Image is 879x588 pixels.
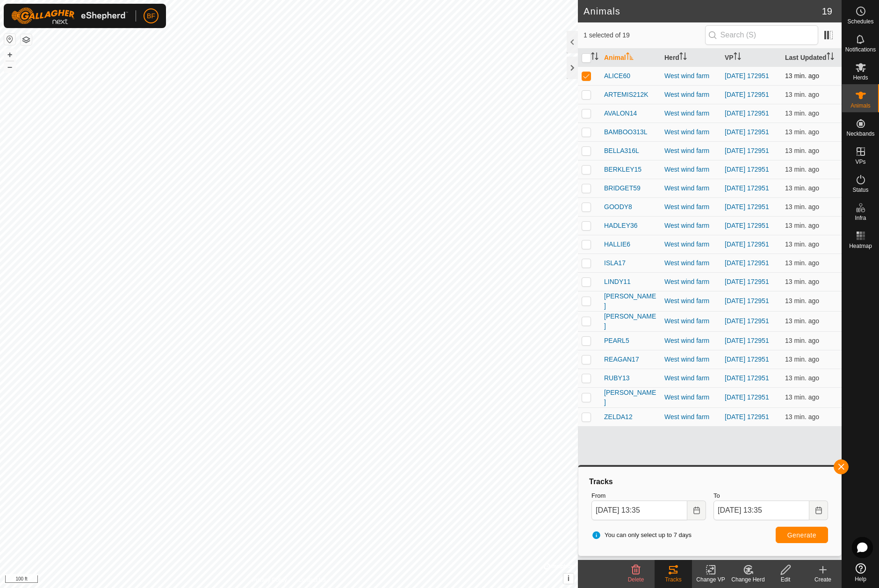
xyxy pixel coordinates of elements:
[604,336,629,346] span: PEARL5
[664,146,717,156] div: West wind farm
[785,147,819,154] span: Aug 16, 2025 at 1:22 PM
[664,392,717,402] div: West wind farm
[855,215,866,221] span: Infra
[725,413,769,421] a: [DATE] 172951
[785,109,819,117] span: Aug 16, 2025 at 1:22 PM
[604,291,657,311] span: [PERSON_NAME]
[664,336,717,346] div: West wind farm
[664,183,717,193] div: West wind farm
[809,501,828,520] button: Choose Date
[725,393,769,401] a: [DATE] 172951
[850,103,871,109] span: Animals
[563,573,574,584] button: i
[604,90,648,100] span: ARTEMIS212K
[725,72,769,80] a: [DATE] 172951
[664,258,717,268] div: West wind farm
[855,159,865,165] span: VPs
[725,184,769,192] a: [DATE] 172951
[842,559,879,586] a: Help
[849,243,872,249] span: Heatmap
[664,221,717,231] div: West wind farm
[785,259,819,267] span: Aug 16, 2025 at 1:22 PM
[785,337,819,344] span: Aug 16, 2025 at 1:22 PM
[725,356,769,363] a: [DATE] 172951
[852,187,868,193] span: Status
[628,576,644,583] span: Delete
[604,221,638,231] span: HADLEY36
[776,527,828,543] button: Generate
[604,355,639,364] span: REAGAN17
[679,54,687,61] p-sorticon: Activate to sort
[664,412,717,422] div: West wind farm
[21,34,32,45] button: Map Layers
[600,49,661,67] th: Animal
[664,296,717,306] div: West wind farm
[591,54,598,61] p-sorticon: Activate to sort
[591,530,692,540] span: You can only select up to 7 days
[853,75,868,80] span: Herds
[664,109,717,118] div: West wind farm
[692,575,729,584] div: Change VP
[734,54,741,61] p-sorticon: Activate to sort
[785,278,819,285] span: Aug 16, 2025 at 1:22 PM
[785,222,819,229] span: Aug 16, 2025 at 1:22 PM
[785,128,819,136] span: Aug 16, 2025 at 1:22 PM
[855,576,866,582] span: Help
[725,91,769,98] a: [DATE] 172951
[664,90,717,100] div: West wind farm
[847,19,873,24] span: Schedules
[664,202,717,212] div: West wind farm
[604,146,639,156] span: BELLA316L
[584,30,705,40] span: 1 selected of 19
[626,54,634,61] p-sorticon: Activate to sort
[604,258,626,268] span: ISLA17
[4,34,15,45] button: Reset Map
[664,316,717,326] div: West wind farm
[785,166,819,173] span: Aug 16, 2025 at 1:22 PM
[785,240,819,248] span: Aug 16, 2025 at 1:22 PM
[661,49,721,67] th: Herd
[4,49,15,60] button: +
[604,202,632,212] span: GOODY8
[725,278,769,285] a: [DATE] 172951
[591,491,706,501] label: From
[827,54,834,61] p-sorticon: Activate to sort
[725,297,769,305] a: [DATE] 172951
[705,25,818,45] input: Search (S)
[785,91,819,98] span: Aug 16, 2025 at 1:22 PM
[11,7,128,24] img: Gallagher Logo
[725,222,769,229] a: [DATE] 172951
[729,575,767,584] div: Change Herd
[568,574,569,582] span: i
[604,373,629,383] span: RUBY13
[147,11,155,21] span: BF
[785,184,819,192] span: Aug 16, 2025 at 1:22 PM
[604,127,648,137] span: BAMBOO313L
[604,71,630,81] span: ALICE60
[767,575,804,584] div: Edit
[785,203,819,211] span: Aug 16, 2025 at 1:22 PM
[604,412,633,422] span: ZELDA12
[725,109,769,117] a: [DATE] 172951
[664,240,717,249] div: West wind farm
[785,317,819,325] span: Aug 16, 2025 at 1:22 PM
[785,297,819,305] span: Aug 16, 2025 at 1:22 PM
[687,501,706,520] button: Choose Date
[787,531,816,539] span: Generate
[725,317,769,325] a: [DATE] 172951
[252,576,287,584] a: Privacy Policy
[604,388,657,407] span: [PERSON_NAME]
[298,576,326,584] a: Contact Us
[725,147,769,154] a: [DATE] 172951
[725,240,769,248] a: [DATE] 172951
[785,413,819,421] span: Aug 16, 2025 at 1:22 PM
[725,259,769,267] a: [DATE] 172951
[604,277,631,287] span: LINDY11
[725,128,769,136] a: [DATE] 172951
[664,127,717,137] div: West wind farm
[713,491,828,501] label: To
[781,49,842,67] th: Last Updated
[4,61,15,73] button: –
[664,277,717,287] div: West wind farm
[785,356,819,363] span: Aug 16, 2025 at 1:22 PM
